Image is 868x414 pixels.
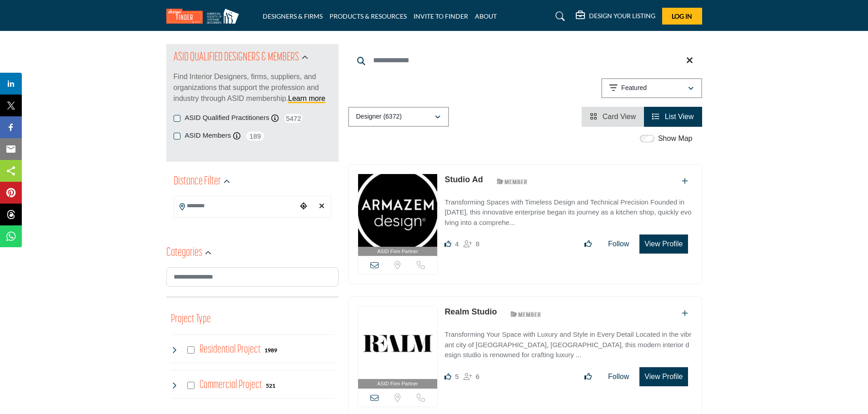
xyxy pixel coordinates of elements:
[348,107,449,127] button: Designer (6372)
[414,12,468,20] a: INVITE TO FINDER
[455,240,459,248] span: 4
[547,9,571,24] a: Search
[200,342,261,358] h4: Residential Project: Types of projects range from simple residential renovations to highly comple...
[455,373,459,380] span: 5
[264,347,277,354] b: 1989
[358,306,438,389] a: ASID Firm Partner
[601,78,702,98] button: Featured
[377,380,418,388] span: ASID Firm Partner
[621,84,647,93] p: Featured
[444,306,497,318] p: Realm Studio
[652,113,693,120] a: View List
[358,306,438,379] img: Realm Studio
[602,235,635,253] button: Follow
[464,239,479,249] div: Followers
[174,197,297,215] input: Search Location
[245,130,265,142] span: 189
[672,12,692,20] span: Log In
[377,248,418,255] span: ASID Firm Partner
[590,113,636,120] a: View Card
[589,12,655,20] h5: DESIGN YOUR LISTING
[682,309,688,317] a: Add To List
[283,113,304,124] span: 5472
[444,175,483,184] a: Studio Ad
[464,371,479,382] div: Followers
[665,113,694,120] span: List View
[288,95,325,102] a: Learn more
[174,71,331,104] p: Find Interior Designers, firms, suppliers, and organizations that support the profession and indu...
[171,311,211,328] button: Project Type
[266,381,275,389] div: 521 Results For Commercial Project
[329,12,407,20] a: PRODUCTS & RESOURCES
[444,174,483,186] p: Studio Ad
[297,197,310,216] div: Choose your current location
[263,12,323,20] a: DESIGNERS & FIRMS
[166,9,244,24] img: Site Logo
[266,383,275,389] b: 521
[444,324,692,360] a: Transforming Your Space with Luxury and Style in Every Detail Located in the vibrant city of [GEO...
[200,377,262,393] h4: Commercial Project: Involve the design, construction, or renovation of spaces used for business p...
[315,197,329,216] div: Clear search location
[682,177,688,185] a: Add To List
[476,240,479,248] span: 8
[582,107,644,127] li: Card View
[658,133,693,144] label: Show Map
[579,235,598,253] button: Like listing
[174,50,299,66] h2: ASID QUALIFIED DESIGNERS & MEMBERS
[603,113,636,120] span: Card View
[639,367,688,386] button: View Profile
[444,192,692,228] a: Transforming Spaces with Timeless Design and Technical Precision Founded in [DATE], this innovati...
[185,113,269,123] label: ASID Qualified Practitioners
[505,308,546,319] img: ASID Members Badge Icon
[185,130,231,141] label: ASID Members
[576,11,655,22] div: DESIGN YOUR LISTING
[639,234,688,254] button: View Profile
[356,112,402,121] p: Designer (6372)
[166,267,339,287] input: Search Category
[264,346,277,354] div: 1989 Results For Residential Project
[444,329,692,360] p: Transforming Your Space with Luxury and Style in Every Detail Located in the vibrant city of [GEO...
[348,50,702,71] input: Search Keyword
[492,176,533,187] img: ASID Members Badge Icon
[174,115,180,122] input: ASID Qualified Practitioners checkbox
[444,197,692,228] p: Transforming Spaces with Timeless Design and Technical Precision Founded in [DATE], this innovati...
[444,240,451,247] i: Likes
[602,368,635,386] button: Follow
[358,174,438,256] a: ASID Firm Partner
[662,8,702,25] button: Log In
[166,245,202,261] h2: Categories
[475,12,497,20] a: ABOUT
[644,107,702,127] li: List View
[476,373,479,380] span: 6
[579,368,598,386] button: Like listing
[187,382,195,389] input: Select Commercial Project checkbox
[174,133,180,140] input: ASID Members checkbox
[444,373,451,380] i: Likes
[444,307,497,316] a: Realm Studio
[187,346,195,354] input: Select Residential Project checkbox
[358,174,438,247] img: Studio Ad
[174,174,221,190] h2: Distance Filter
